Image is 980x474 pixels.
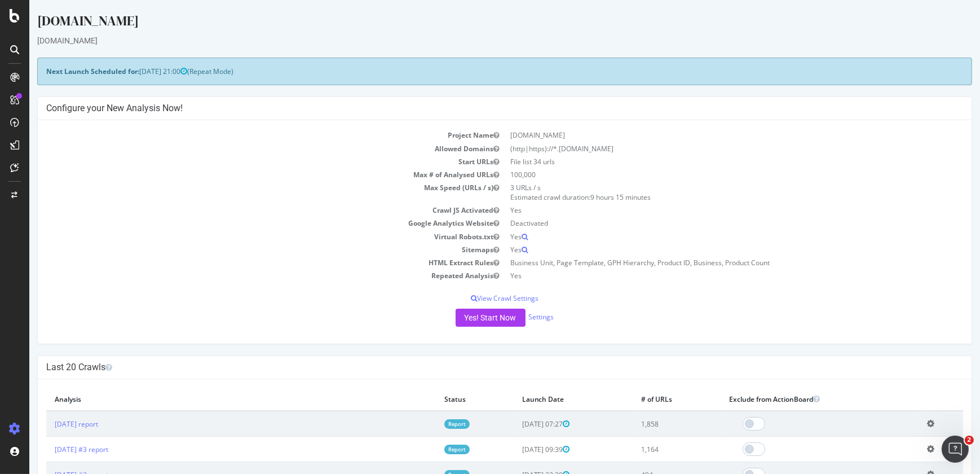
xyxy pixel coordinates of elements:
span: 9 hours 15 minutes [561,192,621,202]
div: [DOMAIN_NAME] [8,11,943,35]
a: [DATE] #3 report [25,445,79,454]
div: [DOMAIN_NAME] [8,35,943,46]
td: [DOMAIN_NAME] [475,129,934,142]
td: Start URLs [17,155,475,168]
td: Yes [475,269,934,282]
td: Repeated Analysis [17,269,475,282]
th: Launch Date [484,388,603,411]
button: Yes! Start Now [426,309,496,327]
td: 1,164 [603,437,691,462]
strong: Next Launch Scheduled for: [17,67,110,76]
div: (Repeat Mode) [8,58,943,85]
td: Allowed Domains [17,142,475,155]
th: # of URLs [603,388,691,411]
h4: Configure your New Analysis Now! [17,103,934,114]
td: Sitemaps [17,243,475,256]
td: HTML Extract Rules [17,256,475,269]
td: (http|https)://*.[DOMAIN_NAME] [475,142,934,155]
th: Exclude from ActionBoard [691,388,889,411]
span: [DATE] 21:00 [110,67,158,76]
a: Report [415,445,440,454]
iframe: Intercom live chat [942,436,969,463]
td: Project Name [17,129,475,142]
th: Status [407,388,484,411]
td: Business Unit, Page Template, GPH Hierarchy, Product ID, Business, Product Count [475,256,934,269]
td: Yes [475,243,934,256]
a: Report [415,419,440,429]
td: Virtual Robots.txt [17,230,475,243]
h4: Last 20 Crawls [17,362,934,373]
span: [DATE] 09:39 [493,445,541,454]
span: 2 [965,436,974,445]
a: [DATE] report [25,419,69,429]
td: 100,000 [475,168,934,181]
td: Max Speed (URLs / s) [17,181,475,204]
p: View Crawl Settings [17,293,934,303]
td: Yes [475,204,934,217]
td: Crawl JS Activated [17,204,475,217]
td: 1,858 [603,411,691,437]
td: Deactivated [475,217,934,230]
td: 3 URLs / s Estimated crawl duration: [475,181,934,204]
a: Settings [500,312,525,322]
td: Google Analytics Website [17,217,475,230]
td: Max # of Analysed URLs [17,168,475,181]
span: [DATE] 07:27 [493,419,541,429]
th: Analysis [17,388,407,411]
td: Yes [475,230,934,243]
td: File list 34 urls [475,155,934,168]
